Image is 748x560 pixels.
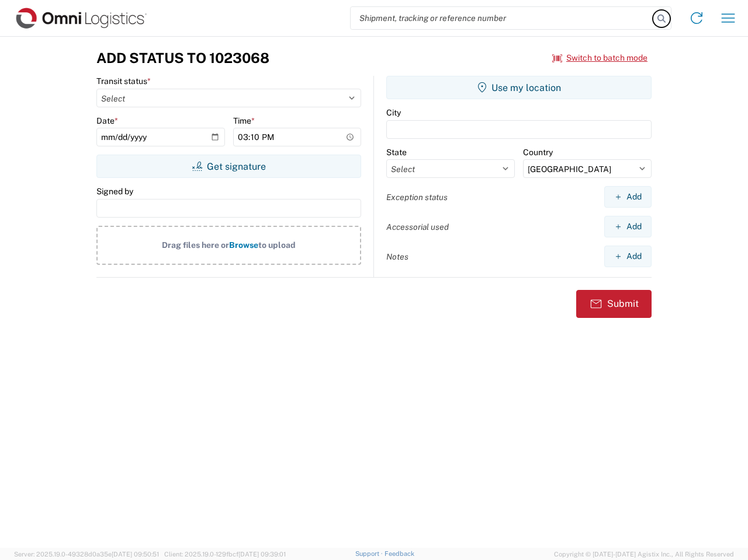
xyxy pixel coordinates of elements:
input: Shipment, tracking or reference number [351,7,653,29]
button: Switch to batch mode [552,48,647,68]
label: Country [523,147,553,157]
span: Copyright © [DATE]-[DATE] Agistix Inc., All Rights Reserved [554,549,734,559]
button: Add [604,246,652,267]
label: Accessorial used [386,222,449,232]
span: [DATE] 09:39:01 [238,551,286,558]
button: Add [604,216,652,237]
label: Time [233,116,255,126]
button: Use my location [386,76,652,99]
label: Signed by [96,186,133,197]
label: Transit status [96,76,151,86]
label: Exception status [386,192,448,202]
a: Feedback [385,550,414,557]
span: Client: 2025.19.0-129fbcf [164,551,286,558]
h3: Add Status to 1023068 [96,50,269,66]
a: Support [355,550,385,557]
button: Submit [576,290,652,318]
button: Get signature [96,155,361,178]
label: Date [96,116,118,126]
span: to upload [258,240,296,250]
span: Server: 2025.19.0-49328d0a35e [14,551,159,558]
label: Notes [386,251,408,262]
span: Drag files here or [162,240,229,250]
span: Browse [229,240,258,250]
button: Add [604,186,652,208]
span: [DATE] 09:50:51 [112,551,159,558]
label: City [386,107,401,118]
label: State [386,147,407,157]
